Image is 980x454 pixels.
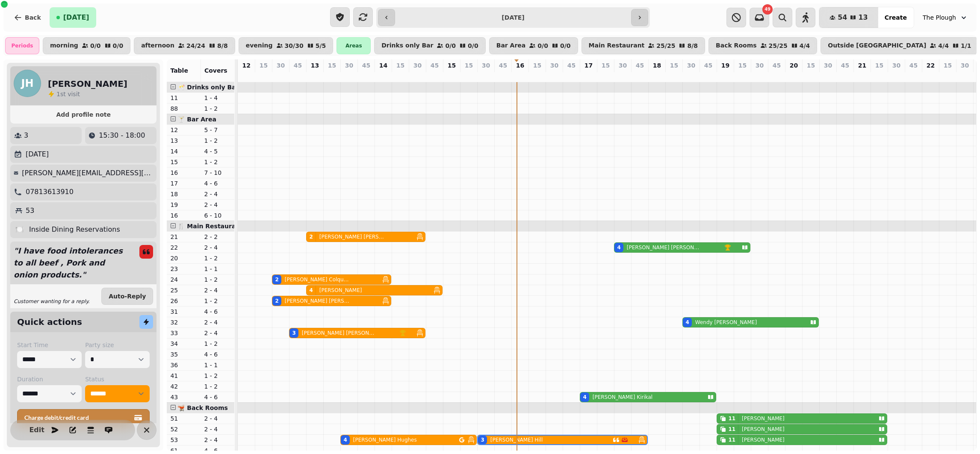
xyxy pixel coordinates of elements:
p: 45 [636,61,644,70]
p: [PERSON_NAME] [319,287,362,294]
p: 15 [670,61,678,70]
p: 4 [619,71,626,80]
button: [DATE] [50,7,96,28]
label: Party size [85,341,150,349]
p: Main Restaurant [589,42,645,49]
p: 4 / 4 [938,43,949,49]
p: 12 [170,126,197,134]
p: 31 [170,307,197,316]
div: 11 [728,436,735,443]
p: 15 [944,61,952,70]
p: 2 - 4 [204,286,231,295]
p: [PERSON_NAME] Kirikal [593,394,652,401]
p: 15 [170,158,197,166]
h2: Quick actions [17,316,82,328]
span: 49 [765,7,770,12]
p: 19 [170,200,197,209]
p: 0 [636,71,643,80]
p: 45 [909,61,918,70]
p: 15 [533,61,541,70]
span: 54 [838,14,847,21]
p: 26 [170,297,197,305]
p: 32 [170,318,197,327]
p: 8 / 8 [687,43,698,49]
button: evening30/305/5 [239,37,334,54]
p: 21 [170,233,197,241]
p: 0 [465,71,472,80]
p: 2 - 4 [204,329,231,337]
p: 30 [824,61,832,70]
p: 0 [893,71,900,80]
p: 0 [670,71,677,80]
p: 0 [397,71,404,80]
p: [PERSON_NAME] [742,436,785,443]
button: Add profile note [14,109,153,120]
div: 4 [685,319,689,326]
p: Drinks only Bar [381,42,433,49]
button: Bar Area0/00/0 [489,37,578,54]
h2: [PERSON_NAME] [48,78,127,90]
p: 07813613910 [26,187,74,197]
div: Areas [337,37,371,54]
p: 30 [619,61,627,70]
div: 3 [292,330,295,336]
p: 0 [328,71,335,80]
p: 7 - 10 [204,168,231,177]
span: Edit [32,427,42,433]
span: 1 [56,91,60,97]
p: 4 [585,71,592,80]
p: 16 [516,61,524,70]
p: [PERSON_NAME] [742,415,785,422]
p: 4 [277,71,284,80]
p: Customer wanting for a reply. [14,298,90,305]
p: 1 - 2 [204,297,231,305]
p: 15 [602,61,610,70]
p: 0 [517,71,523,80]
p: 2 - 4 [204,318,231,327]
span: 🍸 Bar Area [177,116,216,123]
p: 30 [756,61,764,70]
p: 53 [170,436,197,444]
p: [PERSON_NAME][EMAIL_ADDRESS][PERSON_NAME][DOMAIN_NAME] [22,168,153,178]
p: 0 [739,71,746,80]
p: 2 - 4 [204,414,231,423]
p: 3 [482,71,489,80]
div: 4 [343,436,347,443]
p: 6 - 10 [204,211,231,220]
p: 14 [170,147,197,156]
p: 1 - 2 [204,371,231,380]
p: 4 [363,71,369,80]
p: 1 - 4 [204,94,231,102]
span: [DATE] [63,14,89,21]
p: 20 [790,61,798,70]
p: afternoon [141,42,174,49]
p: 8 / 8 [217,43,228,49]
p: 1 - 2 [204,104,231,113]
p: 0 [551,71,558,80]
p: 0 [876,71,883,80]
p: 0 / 0 [90,43,101,49]
div: 3 [481,436,484,443]
p: 15 [807,61,815,70]
p: [PERSON_NAME] Hughes [353,436,417,443]
p: [PERSON_NAME] [PERSON_NAME] [302,330,375,336]
p: 18 [653,61,661,70]
button: Edit [28,422,45,439]
p: 42 [170,382,197,391]
p: 19 [721,61,729,70]
p: [PERSON_NAME] [PERSON_NAME] [285,298,351,304]
p: 0 [431,71,438,80]
p: 0 [790,71,797,80]
p: 30 [482,61,490,70]
div: 4 [583,394,586,401]
button: Main Restaurant25/258/8 [582,37,705,54]
div: 11 [728,415,735,422]
p: 2 - 4 [204,190,231,198]
span: JH [21,78,33,88]
button: Charge debit/credit card [17,409,150,426]
p: 15 [875,61,883,70]
p: 0 [534,71,540,80]
p: 15 [448,61,456,70]
p: 6 [311,71,318,80]
p: 1 / 1 [961,43,971,49]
